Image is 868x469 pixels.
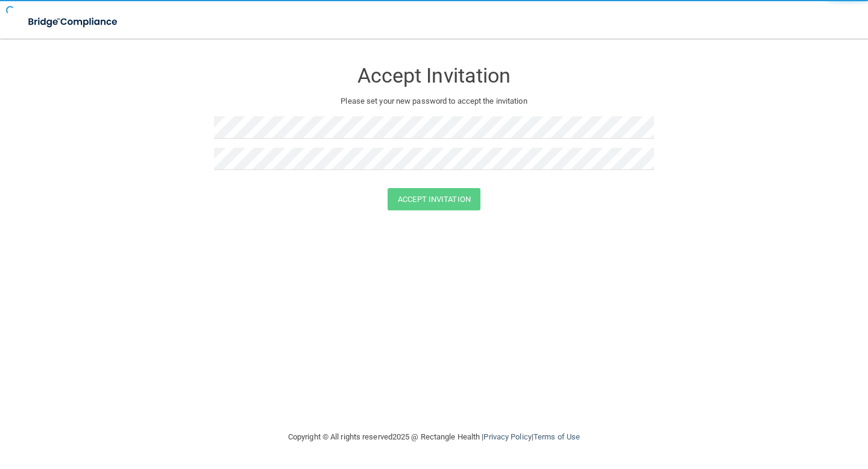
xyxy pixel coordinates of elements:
[214,65,654,87] h3: Accept Invitation
[533,432,580,441] a: Terms of Use
[388,188,480,210] button: Accept Invitation
[223,94,645,109] p: Please set your new password to accept the invitation
[483,432,531,441] a: Privacy Policy
[18,10,129,34] img: bridge_compliance_login_screen.278c3ca4.svg
[214,418,654,456] div: Copyright © All rights reserved 2025 @ Rectangle Health | |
